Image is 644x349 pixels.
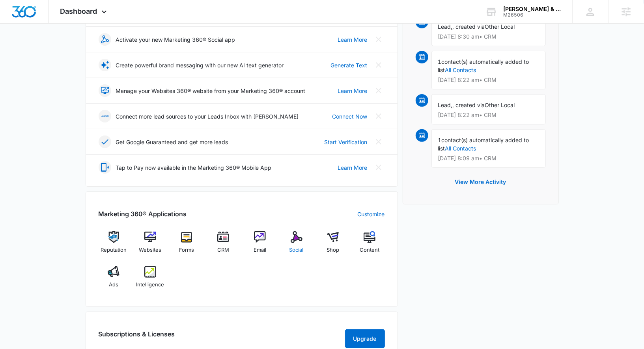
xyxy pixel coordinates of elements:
a: All Contacts [445,67,476,73]
p: [DATE] 8:22 am • CRM [438,77,539,83]
p: Create powerful brand messaging with our new AI text generator [116,61,284,69]
div: account name [503,6,561,12]
p: [DATE] 8:22 am • CRM [438,112,539,118]
span: Content [360,246,379,254]
span: Other Local [485,102,515,108]
span: Social [289,246,304,254]
a: All Contacts [445,145,476,152]
a: Learn More [338,87,368,95]
a: Forms [172,231,202,260]
span: Shop [327,246,339,254]
button: Close [372,110,385,123]
a: Connect Now [332,112,368,121]
h2: Subscriptions & Licenses [99,329,175,345]
p: Activate your new Marketing 360® Social app [116,35,235,44]
span: 1 [438,58,442,65]
p: Manage your Websites 360® website from your Marketing 360® account [116,87,306,95]
span: CRM [217,246,229,254]
a: Email [245,231,275,260]
a: Websites [135,231,165,260]
span: , created via [453,102,485,108]
p: [DATE] 8:30 am • CRM [438,34,539,39]
span: Other Local [485,23,515,30]
button: Close [372,59,385,71]
span: Intelligence [136,281,164,289]
a: CRM [208,231,239,260]
span: , created via [453,23,485,30]
a: Start Verification [325,138,368,146]
div: account id [503,12,561,18]
button: Close [372,84,385,97]
a: Reputation [99,231,129,260]
a: Generate Text [331,61,368,69]
a: Intelligence [135,266,165,294]
button: View More Activity [447,173,514,191]
a: Social [281,231,312,260]
p: Get Google Guaranteed and get more leads [116,138,228,146]
a: Customize [358,210,385,218]
a: Shop [318,231,348,260]
p: [DATE] 8:09 am • CRM [438,156,539,161]
a: Learn More [338,163,368,172]
a: Content [355,231,385,260]
button: Close [372,136,385,148]
p: Tap to Pay now available in the Marketing 360® Mobile App [116,163,272,172]
span: Dashboard [60,7,97,15]
h2: Marketing 360® Applications [99,209,187,219]
p: Connect more lead sources to your Leads Inbox with [PERSON_NAME] [116,112,299,121]
button: Upgrade [345,329,385,348]
button: Close [372,161,385,174]
span: Reputation [101,246,127,254]
span: 1 [438,137,442,143]
span: Email [254,246,266,254]
span: Websites [139,246,161,254]
button: Close [372,33,385,46]
span: Lead, [438,102,453,108]
a: Learn More [338,35,368,44]
span: contact(s) automatically added to list [438,58,529,73]
span: Ads [109,281,118,289]
span: contact(s) automatically added to list [438,137,529,152]
a: Ads [99,266,129,294]
span: Forms [179,246,194,254]
span: Lead, [438,23,453,30]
